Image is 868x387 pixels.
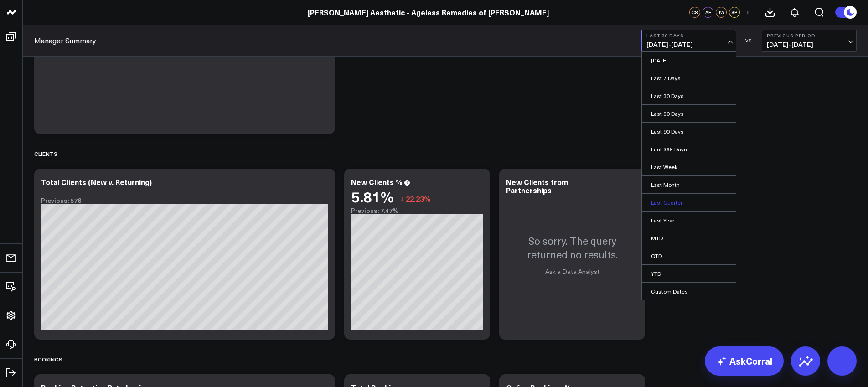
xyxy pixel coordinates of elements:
a: Custom Dates [642,283,736,300]
a: Last Week [642,158,736,175]
a: Last 30 Days [642,87,736,104]
span: + [746,9,750,15]
div: AF [703,7,713,18]
div: Total Clients (New v. Returning) [41,177,152,187]
a: [DATE] [642,52,736,69]
a: QTD [642,247,736,264]
a: YTD [642,265,736,282]
span: 22.23% [406,194,431,204]
div: CS [689,7,700,18]
a: Last 365 Days [642,140,736,158]
div: Previous: 7.47% [351,207,483,214]
a: Last 7 Days [642,69,736,87]
span: ↓ [400,193,404,205]
div: 5.81% [351,188,393,205]
a: Ask a Data Analyst [545,267,599,276]
p: So sorry. The query returned no results. [508,234,636,261]
a: Last Month [642,176,736,193]
b: Previous Period [767,33,852,38]
div: New Clients % [351,177,403,187]
div: SP [729,7,740,18]
a: Last Year [642,212,736,229]
button: Previous Period[DATE]-[DATE] [762,30,857,52]
span: [DATE] - [DATE] [646,41,731,48]
b: Last 30 Days [646,33,731,38]
div: Bookings [34,349,62,370]
a: Last Quarter [642,194,736,211]
div: VS [741,38,757,43]
a: Last 90 Days [642,123,736,140]
a: Last 60 Days [642,105,736,122]
a: AskCorral [705,346,784,376]
button: Last 30 Days[DATE]-[DATE] [641,30,736,52]
a: MTD [642,229,736,247]
button: + [742,7,753,18]
div: JW [716,7,727,18]
a: Manager Summary [34,36,96,46]
div: Previous: 576 [41,197,328,204]
a: [PERSON_NAME] Aesthetic - Ageless Remedies of [PERSON_NAME] [308,7,549,17]
span: [DATE] - [DATE] [767,41,852,48]
div: New Clients from Partnerships [506,177,568,195]
div: Clients [34,143,57,164]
